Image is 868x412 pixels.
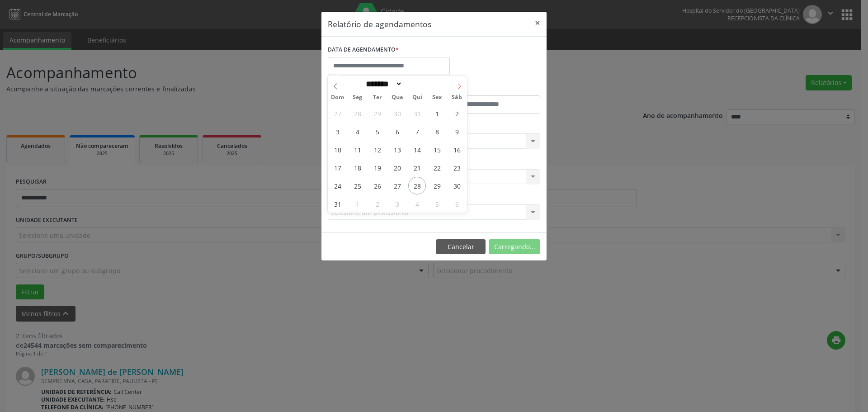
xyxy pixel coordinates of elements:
select: Month [363,79,402,89]
span: Qui [407,95,427,100]
span: Qua [387,95,407,100]
span: Julho 31, 2025 [408,104,426,122]
span: Agosto 13, 2025 [388,141,406,158]
span: Agosto 27, 2025 [388,177,406,194]
label: DATA DE AGENDAMENTO [328,43,399,57]
span: Agosto 25, 2025 [349,177,366,194]
span: Agosto 21, 2025 [408,159,426,176]
span: Agosto 23, 2025 [448,159,466,176]
button: Cancelar [436,239,486,255]
span: Agosto 17, 2025 [329,159,346,176]
label: ATÉ [436,81,540,95]
span: Setembro 2, 2025 [368,195,386,213]
span: Agosto 30, 2025 [448,177,466,194]
span: Setembro 1, 2025 [349,195,366,213]
span: Agosto 10, 2025 [329,141,346,158]
span: Agosto 4, 2025 [349,123,366,140]
input: Year [402,79,432,89]
span: Agosto 18, 2025 [349,159,366,176]
span: Sáb [447,95,467,100]
span: Agosto 1, 2025 [428,104,446,122]
span: Seg [348,95,368,100]
span: Agosto 16, 2025 [448,141,466,158]
span: Agosto 19, 2025 [368,159,386,176]
span: Setembro 3, 2025 [388,195,406,213]
span: Agosto 28, 2025 [408,177,426,194]
button: Close [528,12,547,34]
span: Julho 27, 2025 [329,104,346,122]
span: Agosto 9, 2025 [448,123,466,140]
span: Agosto 7, 2025 [408,123,426,140]
span: Agosto 8, 2025 [428,123,446,140]
span: Julho 29, 2025 [368,104,386,122]
span: Agosto 3, 2025 [329,123,346,140]
span: Julho 28, 2025 [349,104,366,122]
span: Agosto 26, 2025 [368,177,386,194]
span: Ter [368,95,387,100]
span: Agosto 2, 2025 [448,104,466,122]
span: Agosto 11, 2025 [349,141,366,158]
span: Agosto 22, 2025 [428,159,446,176]
h5: Relatório de agendamentos [328,18,431,30]
span: Agosto 15, 2025 [428,141,446,158]
span: Agosto 5, 2025 [368,123,386,140]
span: Agosto 29, 2025 [428,177,446,194]
span: Agosto 14, 2025 [408,141,426,158]
span: Agosto 12, 2025 [368,141,386,158]
span: Setembro 6, 2025 [448,195,466,213]
button: Carregando... [489,239,540,255]
span: Julho 30, 2025 [388,104,406,122]
span: Agosto 24, 2025 [329,177,346,194]
span: Agosto 6, 2025 [388,123,406,140]
span: Setembro 5, 2025 [428,195,446,213]
span: Sex [427,95,447,100]
span: Setembro 4, 2025 [408,195,426,213]
span: Dom [328,95,348,100]
span: Agosto 31, 2025 [329,195,346,213]
span: Agosto 20, 2025 [388,159,406,176]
